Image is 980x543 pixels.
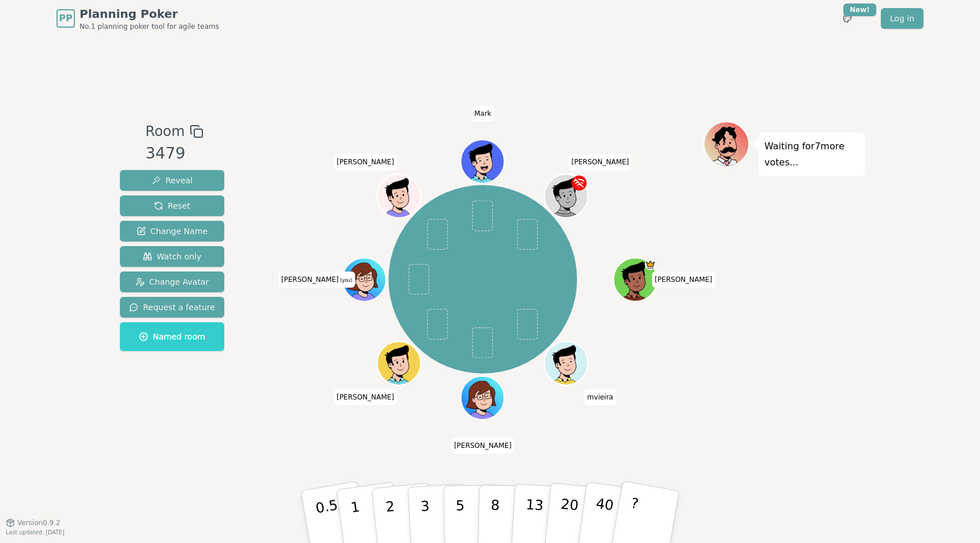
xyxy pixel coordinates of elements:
span: Request a feature [129,301,215,313]
div: 3479 [145,142,203,165]
span: Click to change your name [278,271,355,288]
button: Reveal [120,170,224,191]
span: Click to change your name [334,389,397,405]
span: Reveal [152,175,193,186]
span: Click to change your name [334,154,397,170]
span: Click to change your name [451,438,515,454]
button: Reset [120,195,224,216]
a: PPPlanning PokerNo.1 planning poker tool for agile teams [56,6,219,31]
span: (you) [339,278,353,283]
button: Version0.9.2 [6,518,61,527]
span: Click to change your name [585,389,616,405]
button: Named room [120,322,224,351]
button: New! [837,8,858,29]
p: Waiting for 7 more votes... [764,138,859,171]
button: Change Name [120,221,224,242]
span: Click to change your name [472,105,495,122]
button: Click to change your avatar [344,259,385,300]
span: Planning Poker [80,6,219,22]
span: No.1 planning poker tool for agile teams [80,22,219,31]
span: Click to change your name [652,271,715,288]
span: Click to change your name [568,154,632,170]
button: Request a feature [120,297,224,318]
span: PP [59,12,72,25]
span: Rafael is the host [645,259,656,270]
span: Reset [154,200,190,212]
span: Room [145,121,184,142]
a: Log in [881,8,924,29]
span: Change Avatar [135,276,209,288]
span: Last updated: [DATE] [6,529,65,536]
button: Watch only [120,246,224,267]
button: Change Avatar [120,271,224,292]
span: Named room [139,331,205,342]
div: New! [843,3,876,16]
span: Watch only [143,251,202,262]
span: Version 0.9.2 [17,518,61,527]
span: Change Name [137,225,208,237]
